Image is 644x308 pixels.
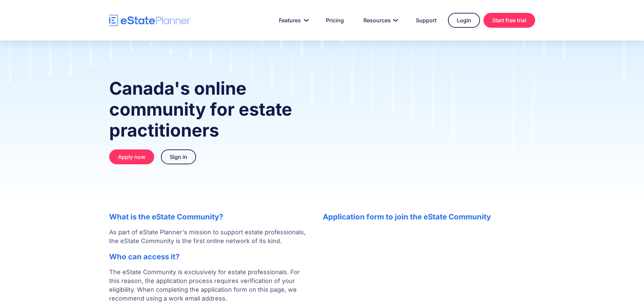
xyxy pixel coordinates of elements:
strong: Canada's online community for estate practitioners [109,78,292,141]
a: Features [271,14,314,27]
a: Start free trial [483,13,535,28]
a: Apply now [109,149,154,164]
h2: Who can access it? [109,252,309,261]
a: Sign in [161,149,196,164]
a: home [109,15,190,26]
a: Support [408,14,445,27]
a: Pricing [318,14,352,27]
p: As part of eState Planner's mission to support estate professionals, the eState Community is the ... [109,228,309,245]
a: Login [448,13,480,28]
h2: What is the eState Community? [109,212,309,221]
a: Resources [355,14,404,27]
h2: Application form to join the eState Community [323,212,535,221]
